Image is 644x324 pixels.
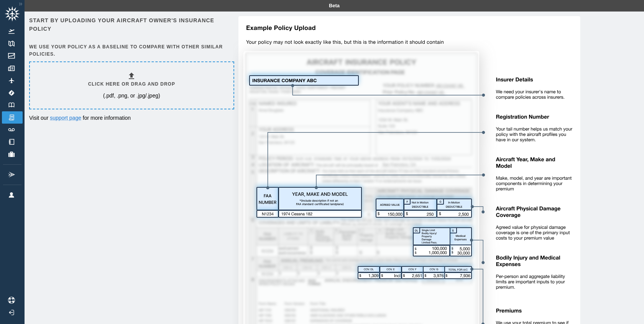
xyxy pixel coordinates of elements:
p: (.pdf, .png, or .jpg/.jpeg) [103,92,160,99]
p: Visit our for more information [29,114,233,122]
h6: We use your policy as a baseline to compare with other similar policies. [29,43,233,58]
a: support page [50,115,81,121]
h6: Click here or drag and drop [88,81,175,88]
h6: Start by uploading your aircraft owner's insurance policy [29,16,233,33]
